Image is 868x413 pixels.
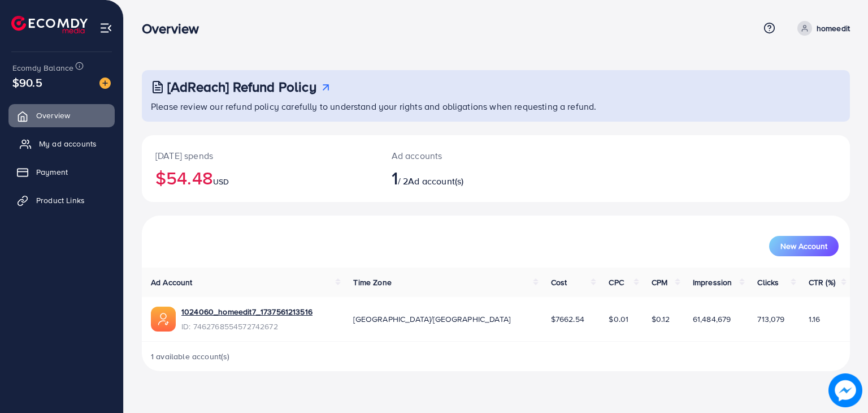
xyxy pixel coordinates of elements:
[99,78,111,89] img: image
[551,277,567,288] span: Cost
[11,16,88,33] img: logo
[36,166,68,178] span: Payment
[8,189,115,212] a: Product Links
[167,79,316,95] h3: [AdReach] Refund Policy
[609,313,628,325] span: $0.01
[392,167,541,188] h2: / 2
[151,307,176,332] img: ic-ads-acc.e4c84228.svg
[392,149,541,162] p: Ad accounts
[392,165,398,191] span: 1
[12,62,73,74] span: Ecomdy Balance
[652,313,670,325] span: $0.12
[151,100,843,113] p: Please review our refund policy carefully to understand your rights and obligations when requesti...
[408,175,463,187] span: Ad account(s)
[181,306,313,317] a: 1024060_homeedit7_1737561213516
[8,161,115,183] a: Payment
[213,176,229,187] span: USD
[693,313,731,325] span: 61,484,679
[828,373,862,407] img: image
[99,21,112,35] img: menu
[155,167,364,188] h2: $54.48
[780,242,827,250] span: New Account
[757,313,784,325] span: 713,079
[8,132,115,155] a: My ad accounts
[609,277,623,288] span: CPC
[142,20,208,37] h3: Overview
[155,149,364,162] p: [DATE] spends
[353,313,510,325] span: [GEOGRAPHIC_DATA]/[GEOGRAPHIC_DATA]
[39,138,97,149] span: My ad accounts
[36,195,85,206] span: Product Links
[151,277,193,288] span: Ad Account
[809,313,821,325] span: 1.16
[10,69,44,96] span: $90.5
[353,277,391,288] span: Time Zone
[757,277,779,288] span: Clicks
[8,104,115,127] a: Overview
[36,110,70,121] span: Overview
[652,277,667,288] span: CPM
[181,321,313,332] span: ID: 7462768554572742672
[693,277,732,288] span: Impression
[151,351,230,362] span: 1 available account(s)
[809,277,835,288] span: CTR (%)
[817,21,850,35] p: homeedit
[769,236,839,256] button: New Account
[551,313,584,325] span: $7662.54
[793,21,850,36] a: homeedit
